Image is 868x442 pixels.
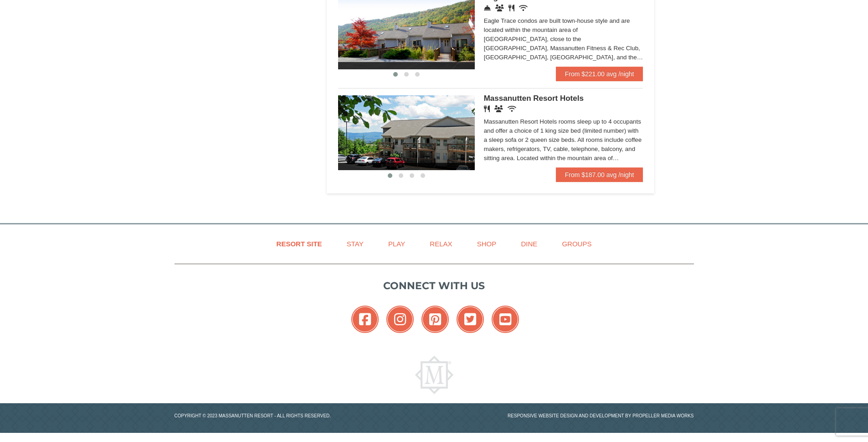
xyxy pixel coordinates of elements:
[484,105,490,112] i: Restaurant
[484,94,584,103] span: Massanutten Resort Hotels
[508,5,514,11] i: Restaurant
[175,278,694,293] p: Connect with us
[484,117,643,163] div: Massanutten Resort Hotels rooms sleep up to 4 occupants and offer a choice of 1 king size bed (li...
[466,234,508,254] a: Shop
[508,413,694,418] a: Responsive website design and development by Propeller Media Works
[265,234,334,254] a: Resort Site
[494,105,503,112] i: Banquet Facilities
[556,67,643,81] a: From $221.00 avg /night
[484,16,643,62] div: Eagle Trace condos are built town-house style and are located within the mountain area of [GEOGRA...
[168,412,434,419] p: Copyright © 2023 Massanutten Resort - All Rights Reserved.
[415,356,453,394] img: Massanutten Resort Logo
[495,5,504,11] i: Conference Facilities
[484,5,491,11] i: Concierge Desk
[508,105,516,112] i: Wireless Internet (free)
[418,234,463,254] a: Relax
[335,234,375,254] a: Stay
[377,234,416,254] a: Play
[550,234,603,254] a: Groups
[509,234,549,254] a: Dine
[556,167,643,182] a: From $187.00 avg /night
[519,5,528,11] i: Wireless Internet (free)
